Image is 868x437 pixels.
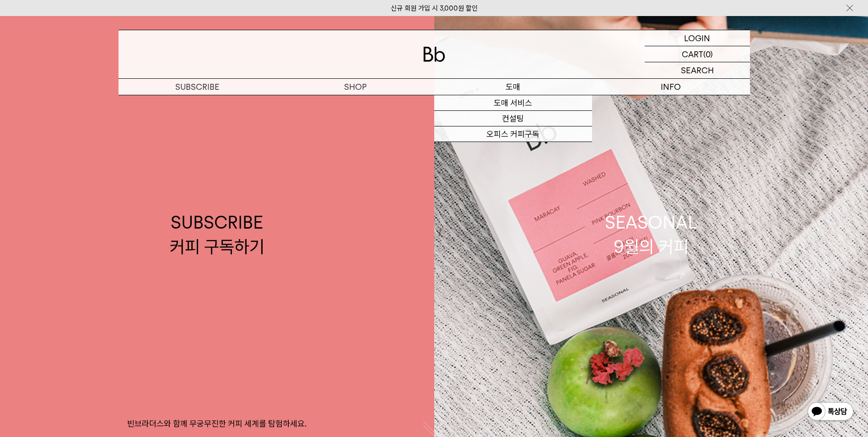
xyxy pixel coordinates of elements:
p: LOGIN [684,30,710,46]
p: INFO [592,79,750,95]
img: 카카오톡 채널 1:1 채팅 버튼 [807,401,854,423]
a: 신규 회원 가입 시 3,000원 할인 [391,4,478,12]
img: 로고 [423,47,445,62]
div: SUBSCRIBE 커피 구독하기 [170,210,264,259]
a: LOGIN [645,30,750,46]
div: SEASONAL 9월의 커피 [605,210,697,259]
a: CART (0) [645,46,750,62]
p: SEARCH [681,62,714,78]
a: 도매 서비스 [434,95,592,111]
a: SUBSCRIBE [119,79,276,95]
p: (0) [703,46,713,62]
a: 컨설팅 [434,111,592,126]
p: 도매 [434,79,592,95]
a: SHOP [276,79,434,95]
p: CART [682,46,703,62]
a: 오피스 커피구독 [434,126,592,142]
